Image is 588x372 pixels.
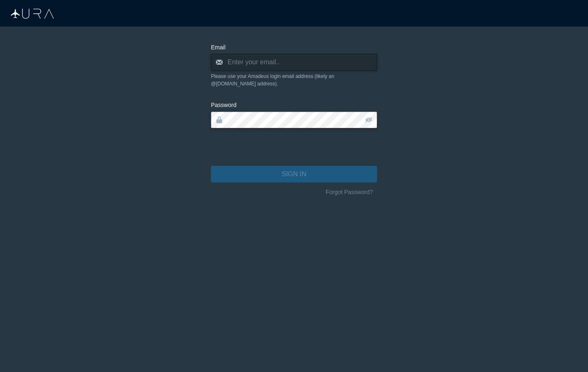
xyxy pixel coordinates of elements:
[326,188,373,197] span: Forgot Password?
[321,186,377,199] button: Forgot Password?
[211,166,377,182] button: SIGN IN
[211,44,225,51] span: Email
[211,73,377,88] div: Please use your Amadeus login email address (likely an @[DOMAIN_NAME] address).
[211,54,377,71] input: Enter your email..
[282,169,306,179] span: SIGN IN
[211,102,236,108] span: Password
[11,9,54,19] img: Aura Logo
